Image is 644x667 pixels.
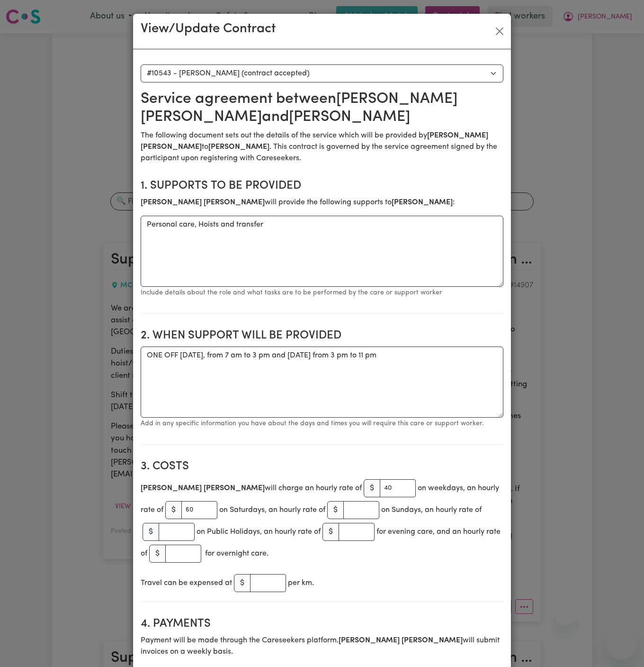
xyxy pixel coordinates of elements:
[149,545,166,563] span: $
[165,501,182,519] span: $
[141,484,265,492] b: [PERSON_NAME] [PERSON_NAME]
[141,130,503,164] p: The following document sets out the details of the service which will be provided by to . This co...
[141,289,442,296] small: Include details about the role and what tasks are to be performed by the care or support worker
[555,606,574,625] iframe: Close message
[141,199,265,206] b: [PERSON_NAME] [PERSON_NAME]
[392,199,453,206] b: [PERSON_NAME]
[606,629,636,659] iframe: Button to launch messaging window
[141,179,503,193] h2: 1. Supports to be provided
[141,329,503,343] h2: 2. When support will be provided
[141,477,503,565] div: will charge an hourly rate of on weekdays, an hourly rate of on Saturdays, an hourly rate of on S...
[364,479,380,497] span: $
[141,572,503,594] div: Travel can be expensed at per km.
[141,635,503,658] p: Payment will be made through the Careseekers platform. will submit invoices on a weekly basis.
[322,523,339,541] span: $
[208,143,269,151] b: [PERSON_NAME]
[141,420,484,427] small: Add in any specific information you have about the days and times you will require this care or s...
[141,460,503,474] h2: 3. Costs
[339,637,463,644] b: [PERSON_NAME] [PERSON_NAME]
[327,501,344,519] span: $
[143,523,159,541] span: $
[141,347,503,418] textarea: ONE OFF [DATE], from 7 am to 3 pm and [DATE] from 3 pm to 11 pm
[141,197,503,208] p: will provide the following supports to :
[234,574,250,592] span: $
[141,21,276,37] h3: View/Update Contract
[492,24,507,39] button: Close
[141,617,503,631] h2: 4. Payments
[141,90,503,127] h2: Service agreement between [PERSON_NAME] [PERSON_NAME] and [PERSON_NAME]
[141,216,503,287] textarea: Personal care, Hoists and transfer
